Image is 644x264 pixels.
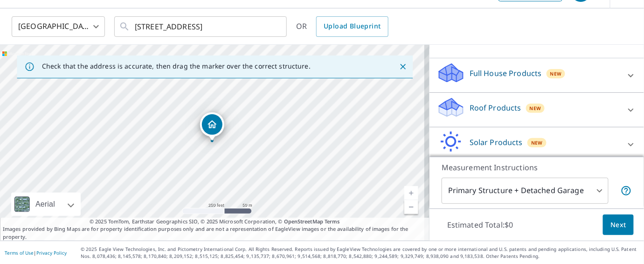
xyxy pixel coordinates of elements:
p: © 2025 Eagle View Technologies, Inc. and Pictometry International Corp. All Rights Reserved. Repo... [81,246,639,260]
span: New [530,104,541,112]
div: Aerial [33,193,58,216]
span: Your report will include the primary structure and a detached garage if one exists. [621,185,632,196]
a: Privacy Policy [36,250,67,256]
div: Full House ProductsNew [437,62,637,89]
p: Check that the address is accurate, then drag the marker over the correct structure. [42,62,311,70]
div: Roof ProductsNew [437,97,637,123]
p: Measurement Instructions [442,162,632,173]
span: Next [610,219,626,231]
div: [GEOGRAPHIC_DATA] [12,14,105,40]
button: Next [603,215,634,236]
div: Solar ProductsNew [437,131,637,158]
div: Dropped pin, building 1, Residential property, 2116 Baihly Hills Dr SW Rochester, MN 55902 [200,112,224,141]
a: Terms [325,218,340,225]
p: Solar Products [470,137,523,148]
a: OpenStreetMap [284,218,323,225]
a: Current Level 17, Zoom Out [404,200,418,214]
span: © 2025 TomTom, Earthstar Geographics SIO, © 2025 Microsoft Corporation, © [90,218,340,226]
div: Primary Structure + Detached Garage [442,178,609,204]
div: Aerial [11,193,81,216]
button: Close [397,61,409,73]
span: New [531,139,543,146]
a: Upload Blueprint [316,16,388,37]
input: Search by address or latitude-longitude [135,14,268,40]
p: | [5,250,67,256]
a: Current Level 17, Zoom In [404,186,418,200]
p: Estimated Total: $0 [440,215,521,235]
a: Terms of Use [5,250,34,256]
span: Upload Blueprint [324,21,381,32]
p: Roof Products [470,102,521,113]
div: OR [296,16,388,37]
span: New [550,70,562,77]
p: Full House Products [470,68,542,79]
